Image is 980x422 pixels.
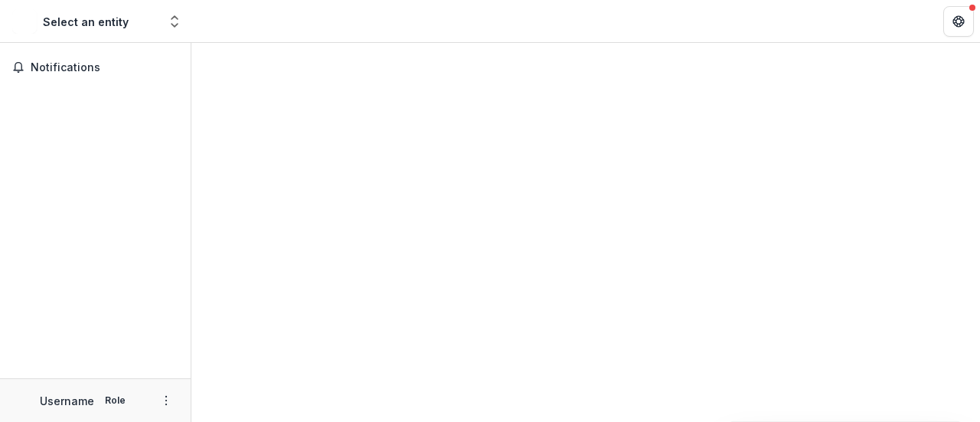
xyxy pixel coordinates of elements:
button: Get Help [943,6,974,37]
button: Notifications [6,55,185,80]
span: Notifications [31,61,178,74]
p: Role [100,394,130,407]
button: More [157,391,175,410]
button: Open entity switcher [164,6,185,37]
p: Username [40,393,94,409]
div: Select an entity [43,14,129,30]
